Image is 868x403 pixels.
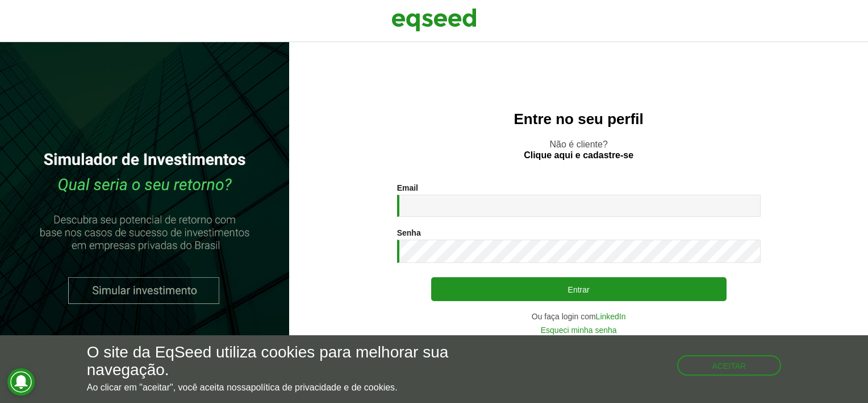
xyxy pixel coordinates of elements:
[397,229,421,237] label: Senha
[397,312,761,320] div: Ou faça login com
[431,277,727,301] button: Entrar
[312,111,845,128] h2: Entre no seu perfil
[251,383,395,392] a: política de privacidade e de cookies
[391,6,477,34] img: EqSeed Logo
[677,355,782,376] button: Aceitar
[596,312,626,320] a: LinkedIn
[524,151,633,160] a: Clique aqui e cadastre-se
[87,344,503,379] h5: O site da EqSeed utiliza cookies para melhorar sua navegação.
[541,326,617,334] a: Esqueci minha senha
[87,382,503,393] p: Ao clicar em "aceitar", você aceita nossa .
[312,139,845,161] p: Não é cliente?
[397,184,418,192] label: Email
